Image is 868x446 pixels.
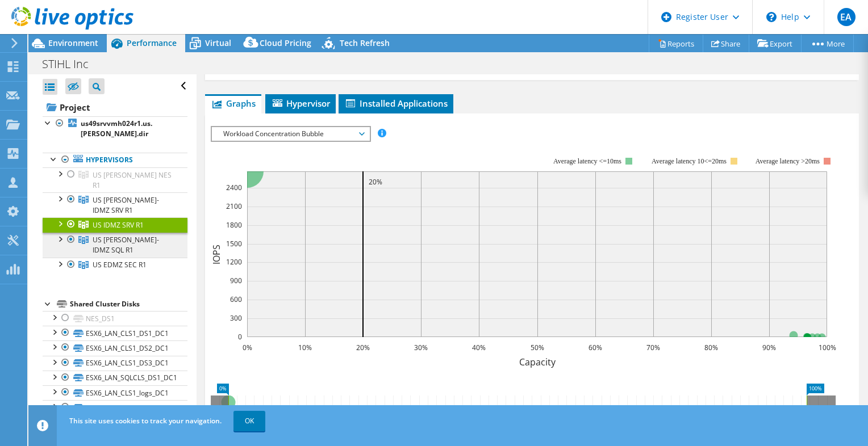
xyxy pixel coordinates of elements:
[43,233,187,258] a: US OLAN-IDMZ SQL R1
[837,8,856,26] span: EA
[205,37,231,48] span: Virtual
[755,157,819,165] text: Average latency >20ms
[37,58,106,70] h1: STIHL Inc
[210,244,223,264] text: IOPS
[43,326,187,340] a: ESX6_LAN_CLS1_DS1_DC1
[242,343,252,352] text: 0%
[226,220,242,230] text: 1800
[260,37,311,48] span: Cloud Pricing
[230,276,242,285] text: 900
[472,343,486,352] text: 40%
[233,411,265,431] a: OK
[48,37,98,48] span: Environment
[553,157,621,165] tspan: Average latency <=10ms
[818,343,836,352] text: 100%
[43,340,187,355] a: ESX6_LAN_CLS1_DS2_DC1
[93,170,172,190] span: US [PERSON_NAME] NES R1
[43,153,187,167] a: Hypervisors
[703,35,749,52] a: Share
[43,356,187,371] a: ESX6_LAN_CLS1_DS3_DC1
[356,343,370,352] text: 20%
[43,116,187,141] a: us49srvvmh024r1.us.[PERSON_NAME].dir
[43,400,187,415] a: ESX6_BUILD_LUN_DC1
[43,371,187,385] a: ESX6_LAN_SQLCLS_DS1_DC1
[69,416,222,426] span: This site uses cookies to track your navigation.
[298,343,312,352] text: 10%
[43,258,187,272] a: US EDMZ SEC R1
[127,37,177,48] span: Performance
[340,37,390,48] span: Tech Refresh
[81,119,152,138] b: us49srvvmh024r1.us.[PERSON_NAME].dir
[226,183,242,192] text: 2400
[43,311,187,326] a: NES_DS1
[43,217,187,232] a: US IDMZ SRV R1
[93,235,159,255] span: US [PERSON_NAME]-IDMZ SQL R1
[344,98,448,109] span: Installed Applications
[93,260,147,270] span: US EDMZ SEC R1
[652,157,727,165] tspan: Average latency 10<=20ms
[271,98,330,109] span: Hypervisor
[369,177,382,187] text: 20%
[226,201,242,211] text: 2100
[649,35,703,52] a: Reports
[414,343,428,352] text: 30%
[70,297,187,311] div: Shared Cluster Disks
[43,98,187,116] a: Project
[519,356,556,368] text: Capacity
[766,12,777,22] svg: \n
[43,167,187,192] a: US OLAN NES R1
[218,127,364,141] span: Workload Concentration Bubble
[762,343,776,352] text: 90%
[211,98,256,109] span: Graphs
[93,195,159,215] span: US [PERSON_NAME]-IDMZ SRV R1
[93,220,144,230] span: US IDMZ SRV R1
[749,35,802,52] a: Export
[230,294,242,304] text: 600
[43,192,187,217] a: US OLAN-IDMZ SRV R1
[531,343,544,352] text: 50%
[646,343,660,352] text: 70%
[230,313,242,323] text: 300
[43,385,187,400] a: ESX6_LAN_CLS1_logs_DC1
[801,35,854,52] a: More
[238,332,242,342] text: 0
[704,343,718,352] text: 80%
[226,257,242,267] text: 1200
[589,343,602,352] text: 60%
[226,239,242,249] text: 1500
